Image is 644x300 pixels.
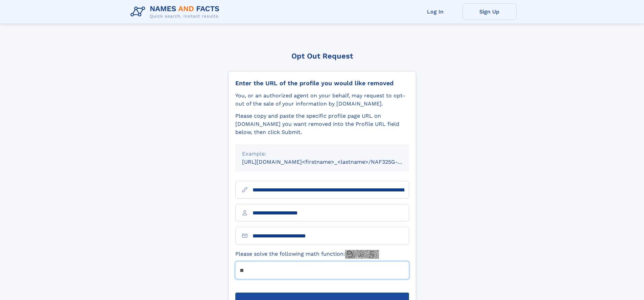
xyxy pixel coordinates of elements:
label: Please solve the following math function: [235,250,379,259]
a: Log In [408,3,462,20]
div: Enter the URL of the profile you would like removed [235,79,409,87]
div: Please copy and paste the specific profile page URL on [DOMAIN_NAME] you want removed into the Pr... [235,112,409,136]
small: [URL][DOMAIN_NAME]<firstname>_<lastname>/NAF325G-xxxxxxxx [242,159,422,165]
div: Example: [242,150,402,158]
a: Sign Up [462,3,517,20]
img: Logo Names and Facts [128,3,225,21]
div: Opt Out Request [228,52,416,60]
div: You, or an authorized agent on your behalf, may request to opt-out of the sale of your informatio... [235,92,409,108]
